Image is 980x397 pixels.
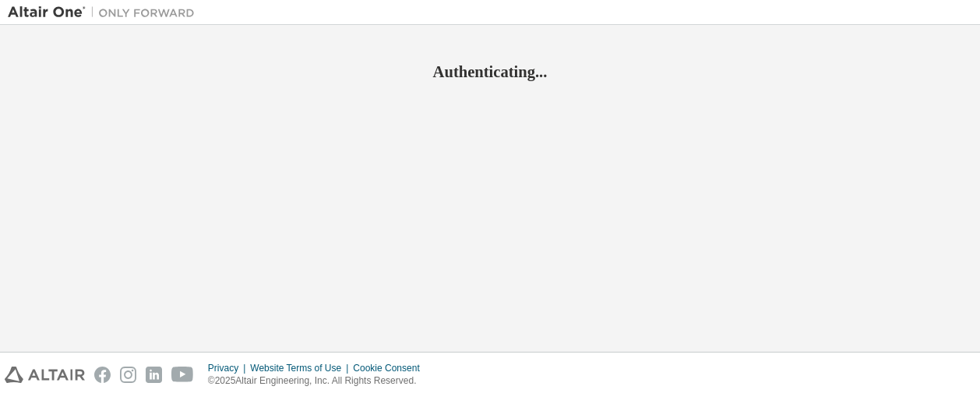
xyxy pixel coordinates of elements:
[5,367,85,383] img: altair_logo.svg
[120,367,136,383] img: instagram.svg
[94,367,111,383] img: facebook.svg
[8,5,203,20] img: Altair One
[171,367,194,383] img: youtube.svg
[208,374,429,388] p: © 2025 Altair Engineering, Inc. All Rights Reserved.
[8,62,972,82] h2: Authenticating...
[146,367,162,383] img: linkedin.svg
[250,362,353,374] div: Website Terms of Use
[353,362,428,374] div: Cookie Consent
[208,362,250,374] div: Privacy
